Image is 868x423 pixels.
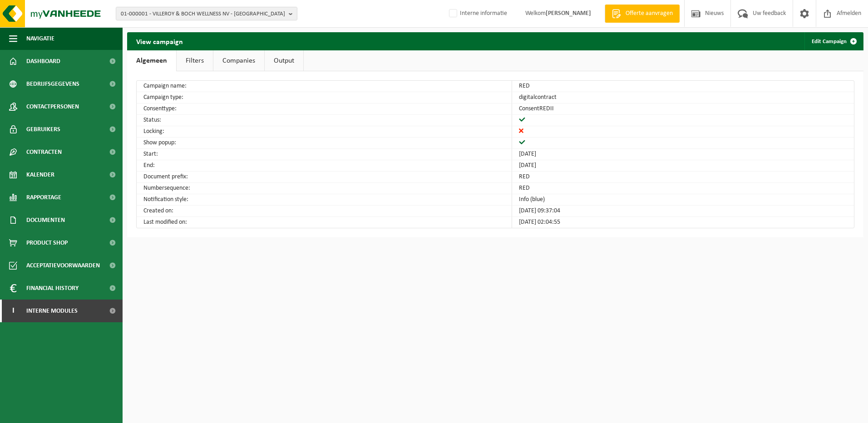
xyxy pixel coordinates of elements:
[265,50,303,71] a: Output
[26,209,65,231] span: Documenten
[137,103,512,115] td: Consenttype:
[26,95,79,118] span: Contactpersonen
[137,217,512,228] td: Last modified on:
[137,206,512,217] td: Created on:
[137,160,512,172] td: End:
[512,160,854,172] td: [DATE]
[9,300,17,322] span: I
[512,206,854,217] td: [DATE] 09:37:04
[512,217,854,228] td: [DATE] 02:04:55
[519,117,525,122] img: check.png
[137,92,512,103] td: Campaign type:
[177,50,213,71] a: Filters
[137,149,512,160] td: Start:
[137,172,512,183] td: Document prefix:
[26,277,79,300] span: Financial History
[26,254,100,277] span: Acceptatievoorwaarden
[121,7,285,21] span: 01-000001 - VILLEROY & BOCH WELLNESS NV - [GEOGRAPHIC_DATA]
[804,32,863,50] a: Edit Campaign
[137,138,512,149] td: Show popup:
[137,194,512,206] td: Notification style:
[137,115,512,126] td: Status:
[26,73,79,95] span: Bedrijfsgegevens
[116,7,297,20] button: 01-000001 - VILLEROY & BOCH WELLNESS NV - [GEOGRAPHIC_DATA]
[213,50,264,71] a: Companies
[26,300,78,322] span: Interne modules
[512,149,854,160] td: [DATE]
[512,194,854,206] td: Info (blue)
[26,118,60,141] span: Gebruikers
[137,126,512,138] td: Locking:
[26,186,61,209] span: Rapportage
[623,9,675,18] span: Offerte aanvragen
[605,5,680,23] a: Offerte aanvragen
[512,81,854,92] td: RED
[26,141,62,163] span: Contracten
[512,92,854,103] td: digitalcontract
[519,140,525,144] img: check.png
[512,103,854,115] td: ConsentREDII
[127,32,192,50] h2: View campaign
[127,50,176,71] a: Algemeen
[512,172,854,183] td: RED
[512,183,854,194] td: RED
[26,50,60,73] span: Dashboard
[26,163,54,186] span: Kalender
[26,27,54,50] span: Navigatie
[519,128,523,133] img: error.png
[137,183,512,194] td: Numbersequence:
[26,231,68,254] span: Product Shop
[137,81,512,92] td: Campaign name:
[546,10,591,17] strong: [PERSON_NAME]
[447,7,507,20] label: Interne informatie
